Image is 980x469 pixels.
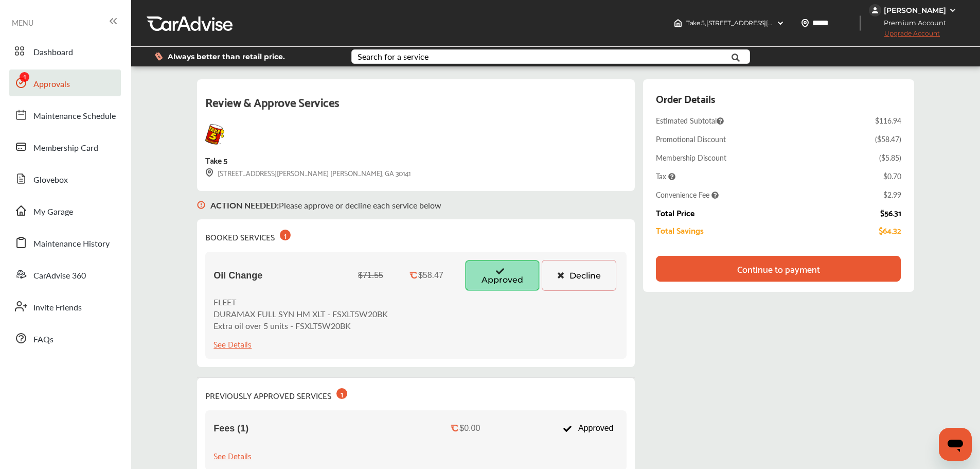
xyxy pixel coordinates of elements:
span: Invite Friends [33,301,82,315]
div: $58.47 [418,271,443,280]
span: Take 5 , [STREET_ADDRESS][PERSON_NAME] [PERSON_NAME] , GA 30141 [686,19,898,27]
img: svg+xml;base64,PHN2ZyB3aWR0aD0iMTYiIGhlaWdodD0iMTciIHZpZXdCb3g9IjAgMCAxNiAxNyIgZmlsbD0ibm9uZSIgeG... [205,168,213,177]
img: dollor_label_vector.a70140d1.svg [155,52,163,61]
img: header-home-logo.8d720a4f.svg [674,19,682,27]
span: My Garage [33,205,73,219]
span: Dashboard [33,46,73,59]
button: Decline [542,260,616,291]
span: Upgrade Account [869,29,940,42]
div: [STREET_ADDRESS][PERSON_NAME] [PERSON_NAME], GA 30141 [205,167,411,179]
p: Extra oil over 5 units - FSXLT5W20BK [213,320,388,332]
span: Maintenance Schedule [33,110,116,123]
div: Membership Discount [656,152,726,163]
div: $2.99 [883,189,901,200]
img: header-down-arrow.9dd2ce7d.svg [776,19,785,27]
div: Promotional Discount [656,134,726,144]
div: $0.00 [459,424,480,433]
button: Approved [465,260,540,291]
p: DURAMAX FULL SYN HM XLT - FSXLT5W20BK [213,308,388,320]
span: Fees (1) [213,423,248,434]
a: Dashboard [9,38,121,64]
p: FLEET [213,296,388,308]
div: $71.55 [358,271,383,280]
span: MENU [12,19,33,27]
span: Glovebox [33,173,68,187]
span: Premium Account [870,18,954,28]
div: Search for a service [358,53,429,61]
div: [PERSON_NAME] [884,6,946,15]
div: 1 [336,388,347,399]
span: FAQs [33,333,54,346]
div: Approved [557,419,618,438]
div: BOOKED SERVICES [205,228,291,244]
div: ( $58.47 ) [875,134,901,144]
b: ACTION NEEDED : [210,199,279,211]
img: jVpblrzwTbfkPYzPPzSLxeg0AAAAASUVORK5CYII= [869,4,881,16]
a: My Garage [9,197,121,224]
img: svg+xml;base64,PHN2ZyB3aWR0aD0iMTYiIGhlaWdodD0iMTciIHZpZXdCb3g9IjAgMCAxNiAxNyIgZmlsbD0ibm9uZSIgeG... [197,191,205,219]
span: CarAdvise 360 [33,269,86,283]
a: Membership Card [9,133,121,160]
span: Maintenance History [33,237,110,251]
div: $56.31 [880,208,901,217]
span: Oil Change [213,270,262,281]
p: Please approve or decline each service below [210,199,441,211]
div: ( $5.85 ) [879,152,901,163]
div: Take 5 [205,153,227,167]
a: Glovebox [9,165,121,192]
span: Approvals [33,78,70,91]
div: PREVIOUSLY APPROVED SERVICES [205,386,347,402]
div: See Details [213,337,252,351]
a: Maintenance History [9,229,121,256]
div: Total Price [656,208,694,217]
img: header-divider.bc55588e.svg [860,15,861,31]
span: Membership Card [33,142,98,155]
a: Approvals [9,70,121,96]
div: Total Savings [656,225,704,235]
div: $116.94 [875,115,901,126]
div: $64.32 [879,225,901,235]
div: Review & Approve Services [205,92,627,124]
a: CarAdvise 360 [9,261,121,288]
iframe: Button to launch messaging window [939,428,972,461]
img: location_vector.a44bc228.svg [801,19,809,27]
a: Maintenance Schedule [9,101,121,128]
span: Convenience Fee [656,189,719,200]
img: WGsFRI8htEPBVLJbROoPRyZpYNWhNONpIPPETTm6eUC0GeLEiAAAAAElFTkSuQmCC [949,6,957,14]
span: Estimated Subtotal [656,115,724,126]
a: Invite Friends [9,293,121,320]
div: Continue to payment [737,264,820,274]
a: FAQs [9,325,121,352]
span: Always better than retail price. [168,53,285,60]
div: $0.70 [883,171,901,181]
img: logo-take5.png [205,124,224,145]
div: See Details [213,448,252,462]
span: Tax [656,171,675,181]
div: 1 [280,230,291,240]
div: Order Details [656,90,715,107]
